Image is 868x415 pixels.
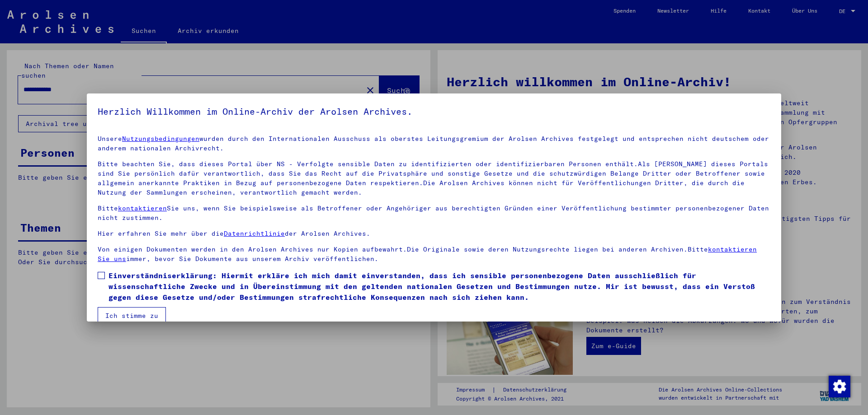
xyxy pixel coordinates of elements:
[224,229,285,238] a: Datenrichtlinie
[98,204,770,223] p: Bitte Sie uns, wenn Sie beispielsweise als Betroffener oder Angehöriger aus berechtigten Gründen ...
[98,245,770,264] p: Von einigen Dokumenten werden in den Arolsen Archives nur Kopien aufbewahrt.Die Originale sowie d...
[98,159,770,197] p: Bitte beachten Sie, dass dieses Portal über NS - Verfolgte sensible Daten zu identifizierten oder...
[108,270,770,303] span: Einverständniserklärung: Hiermit erkläre ich mich damit einverstanden, dass ich sensible personen...
[122,135,199,143] a: Nutzungsbedingungen
[98,245,757,263] a: kontaktieren Sie uns
[118,204,167,212] a: kontaktieren
[98,134,770,153] p: Unsere wurden durch den Internationalen Ausschuss als oberstes Leitungsgremium der Arolsen Archiv...
[98,307,166,324] button: Ich stimme zu
[98,229,770,238] p: Hier erfahren Sie mehr über die der Arolsen Archives.
[829,376,850,397] img: Zustimmung ändern
[98,104,770,119] h5: Herzlich Willkommen im Online-Archiv der Arolsen Archives.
